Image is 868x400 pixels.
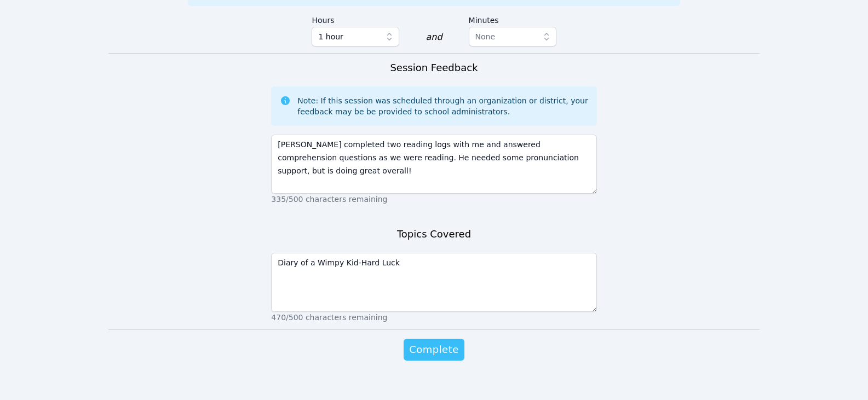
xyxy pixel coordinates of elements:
[271,253,596,312] textarea: Diary of a Wimpy Kid-Hard Luck
[409,342,458,357] span: Complete
[312,27,399,47] button: 1 hour
[271,194,596,205] p: 335/500 characters remaining
[426,31,442,44] div: and
[271,135,596,194] textarea: [PERSON_NAME] completed two reading logs with me and answered comprehension questions as we were ...
[318,30,343,43] span: 1 hour
[469,10,556,27] label: Minutes
[469,27,556,47] button: None
[271,312,596,323] p: 470/500 characters remaining
[312,10,399,27] label: Hours
[397,227,471,242] h3: Topics Covered
[404,339,464,361] button: Complete
[390,60,478,76] h3: Session Feedback
[297,95,588,117] div: Note: If this session was scheduled through an organization or district, your feedback may be be ...
[475,32,496,41] span: None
